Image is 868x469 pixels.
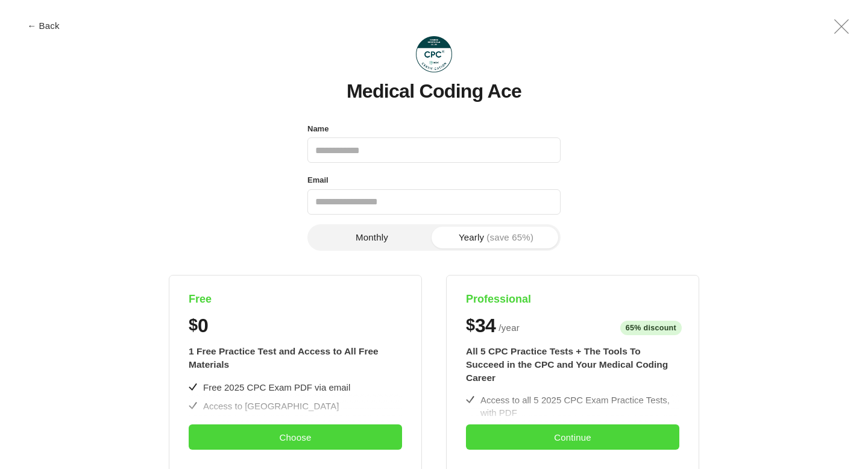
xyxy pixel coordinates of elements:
[498,321,520,335] span: / year
[203,381,350,394] div: Free 2025 CPC Exam PDF via email
[198,316,208,335] span: 0
[189,292,402,306] h4: Free
[27,21,36,30] span: ←
[307,121,329,137] label: Name
[466,292,679,306] h4: Professional
[307,137,561,163] input: Name
[620,321,682,336] span: 65% discount
[189,345,402,371] div: 1 Free Practice Test and Access to All Free Materials
[486,233,533,242] span: (save 65%)
[416,36,452,72] img: Medical Coding Ace
[307,172,329,188] label: Email
[347,81,521,102] h1: Medical Coding Ace
[466,316,475,335] span: $
[466,345,679,384] div: All 5 CPC Practice Tests + The Tools To Succeed in the CPC and Your Medical Coding Career
[310,227,434,248] button: Monthly
[189,316,198,335] span: $
[19,21,68,30] button: ← Back
[475,316,495,335] span: 34
[466,424,679,450] button: Continue
[434,227,558,248] button: Yearly(save 65%)
[189,424,402,450] button: Choose
[307,189,561,215] input: Email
